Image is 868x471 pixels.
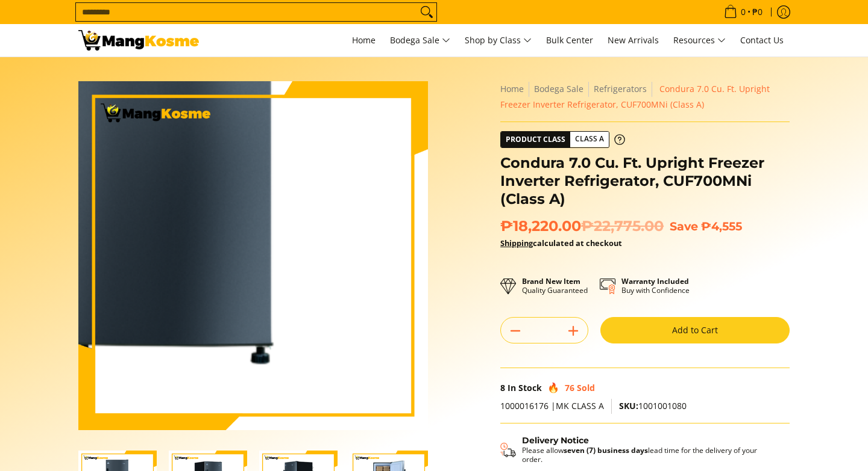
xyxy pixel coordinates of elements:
span: 1000016176 |MK CLASS A [500,400,604,411]
a: Shop by Class [459,24,538,57]
a: Product Class Class A [500,131,625,148]
strong: calculated at checkout [500,238,622,248]
img: Condura 7.0 Cu. Ft. Upright Freezer Inverter Refrigerator, CUF700MNi (Class A) [78,81,428,430]
span: New Arrivals [608,34,659,46]
a: Resources [667,24,732,57]
a: Home [346,24,382,57]
a: Bodega Sale [534,83,583,94]
a: Refrigerators [594,83,647,94]
strong: Warranty Included [621,276,689,286]
nav: Main Menu [211,24,790,57]
p: Please allow lead time for the delivery of your order. [522,446,778,464]
span: Resources [673,33,726,48]
p: Buy with Confidence [621,277,690,295]
a: Home [500,83,524,94]
a: New Arrivals [602,24,665,57]
span: Shop by Class [465,33,532,48]
span: ₱4,555 [701,219,742,233]
span: SKU: [619,400,638,411]
span: ₱0 [750,8,764,16]
span: Condura 7.0 Cu. Ft. Upright Freezer Inverter Refrigerator, CUF700MNi (Class A) [500,83,770,110]
span: Product Class [501,132,570,147]
strong: seven (7) business days [564,445,648,455]
span: Bulk Center [546,34,593,46]
h1: Condura 7.0 Cu. Ft. Upright Freezer Inverter Refrigerator, CUF700MNi (Class A) [500,154,790,208]
a: Bodega Sale [384,24,456,57]
p: Quality Guaranteed [522,277,588,295]
strong: Brand New Item [522,276,580,286]
span: Save [670,219,698,233]
span: Class A [570,132,609,147]
span: 0 [739,8,747,16]
del: ₱22,775.00 [581,217,664,235]
span: Contact Us [740,34,784,46]
a: Contact Us [734,24,790,57]
span: • [720,5,766,19]
strong: Delivery Notice [522,435,589,446]
span: 76 [565,382,574,393]
button: Search [417,3,436,21]
button: Shipping & Delivery [500,436,778,464]
span: 8 [500,382,505,393]
button: Add to Cart [600,317,790,343]
a: Bulk Center [540,24,599,57]
span: In Stock [508,382,542,393]
button: Subtract [501,321,530,340]
span: Sold [577,382,595,393]
span: ₱18,220.00 [500,217,664,235]
a: Shipping [500,238,533,248]
button: Add [559,321,588,340]
img: Condura 7.0 Cu.Ft. Upright Freezer Inverter (Class A) l Mang Kosme [78,30,199,51]
span: Home [352,34,376,46]
span: 1001001080 [619,400,687,411]
span: Bodega Sale [390,33,450,48]
nav: Breadcrumbs [500,81,790,112]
